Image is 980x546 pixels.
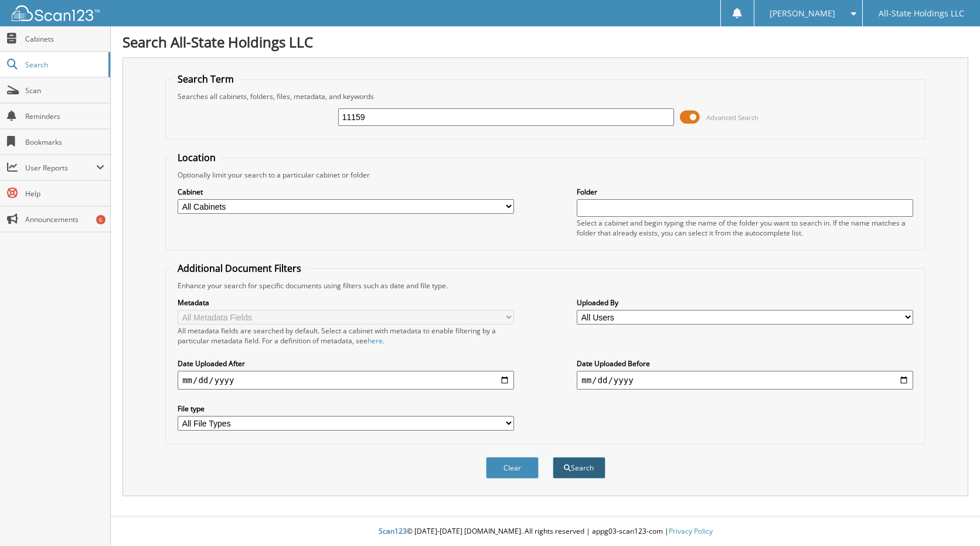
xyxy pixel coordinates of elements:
[96,215,106,224] div: 6
[577,359,913,368] label: Date Uploaded Before
[577,298,913,308] label: Uploaded By
[25,189,104,199] span: Help
[172,91,919,101] div: Searches all cabinets, folders, files, metadata, and keywords
[577,187,913,197] label: Folder
[770,10,835,17] span: [PERSON_NAME]
[178,371,514,390] input: start
[486,457,539,479] button: Clear
[172,262,307,275] legend: Additional Document Filters
[172,151,222,164] legend: Location
[172,170,919,180] div: Optionally limit your search to a particular cabinet or folder
[577,218,913,238] div: Select a cabinet and begin typing the name of the folder you want to search in. If the name match...
[879,10,964,17] span: All-State Holdings LLC
[25,111,104,121] span: Reminders
[25,163,96,173] span: User Reports
[172,281,919,291] div: Enhance your search for specific documents using filters such as date and file type.
[178,404,514,414] label: File type
[25,60,103,70] span: Search
[379,526,407,536] span: Scan123
[577,371,913,390] input: end
[553,457,605,479] button: Search
[172,73,240,86] legend: Search Term
[12,5,100,21] img: scan123-logo-white.svg
[178,326,514,346] div: All metadata fields are searched by default. Select a cabinet with metadata to enable filtering b...
[25,214,104,224] span: Announcements
[178,298,514,308] label: Metadata
[178,187,514,197] label: Cabinet
[25,34,104,44] span: Cabinets
[367,336,383,346] a: here
[25,137,104,147] span: Bookmarks
[706,113,758,122] span: Advanced Search
[122,32,968,52] h1: Search All-State Holdings LLC
[178,359,514,368] label: Date Uploaded After
[111,517,980,546] div: © [DATE]-[DATE] [DOMAIN_NAME]. All rights reserved | appg03-scan123-com |
[921,490,980,546] iframe: Chat Widget
[25,86,104,95] span: Scan
[669,526,713,536] a: Privacy Policy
